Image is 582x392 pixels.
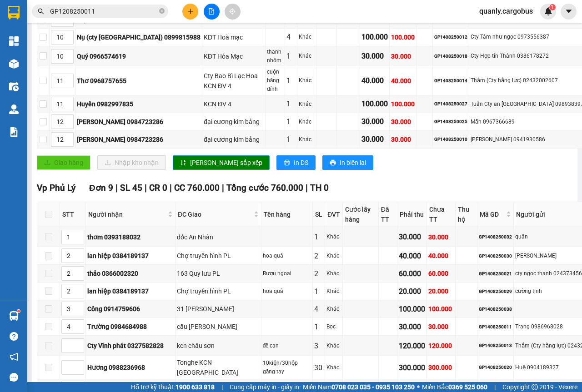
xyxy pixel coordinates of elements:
[177,322,260,332] div: cầu [PERSON_NAME]
[477,336,514,356] td: GP1408250013
[50,6,157,16] input: Tìm tên, số ĐT hoặc mã đơn
[391,76,415,86] div: 40.000
[77,32,201,42] div: Nụ (cty [GEOGRAPHIC_DATA]) 0899815988
[10,352,18,361] span: notification
[229,8,236,15] span: aim
[391,117,415,127] div: 30.000
[77,76,201,86] div: Thơ 0968757655
[549,4,556,10] sup: 1
[434,34,467,41] div: GP1408250012
[177,304,260,314] div: 31 [PERSON_NAME]
[299,52,315,60] div: Khác
[434,100,467,108] div: GP1408250027
[120,183,142,193] span: SL 45
[182,4,198,20] button: plus
[326,233,341,241] div: Khác
[314,268,323,279] div: 2
[391,51,415,61] div: 30.000
[178,209,252,219] span: ĐC Giao
[263,269,311,278] div: Rượu ngoại
[87,341,174,351] div: Cty Vĩnh phát 0327582828
[177,268,260,278] div: 163 Quy lưu PL
[417,385,420,389] span: ⚪️
[77,51,201,61] div: Quý 0966574619
[479,323,512,331] div: GP1408250011
[361,31,388,43] div: 100.000
[17,310,20,313] sup: 1
[326,305,341,313] div: Khác
[299,76,315,85] div: Khác
[303,382,415,392] span: Miền Nam
[263,359,311,376] div: 10kiện/30hộp găng tay
[326,252,341,260] div: Khác
[306,183,308,193] span: |
[208,8,215,15] span: file-add
[477,356,514,379] td: GP1408250020
[477,283,514,300] td: GP1408250029
[87,268,174,278] div: thảo 0366002320
[361,134,388,145] div: 30.000
[314,231,323,243] div: 1
[267,68,283,94] div: cuộn băng dính
[544,7,552,15] img: icon-new-feature
[428,362,454,372] div: 300.000
[177,357,260,377] div: Tonghe KCN [GEOGRAPHIC_DATA]
[479,233,512,241] div: GP1408250032
[399,303,425,315] div: 100.000
[314,340,323,352] div: 3
[322,155,373,170] button: printerIn biên lai
[261,202,313,227] th: Tên hàng
[267,48,283,65] div: thanh nhôm
[477,247,514,265] td: GP1408250030
[299,118,315,126] div: Khác
[159,8,165,14] span: close-circle
[340,158,366,168] span: In biên lai
[177,232,260,242] div: dốc An Nhân
[361,75,388,86] div: 40.000
[434,136,467,143] div: GP1408250010
[391,134,415,144] div: 30.000
[87,251,174,261] div: lan hiệp 0384189137
[477,227,514,248] td: GP1408250032
[222,183,224,193] span: |
[204,117,264,127] div: đại cương kim bảng
[286,116,296,127] div: 1
[204,4,220,20] button: file-add
[87,322,174,332] div: Trường 0984684988
[159,7,165,16] span: close-circle
[286,31,296,43] div: 4
[286,75,296,86] div: 1
[177,251,260,261] div: Chợ truyền hình PL
[456,202,477,227] th: Thu hộ
[176,383,215,391] strong: 1900 633 818
[433,66,469,95] td: GP1408250014
[361,50,388,62] div: 30.000
[263,252,311,260] div: hoa quả
[9,311,19,321] img: warehouse-icon
[131,382,215,392] span: Hỗ trợ kỹ thuật:
[204,99,264,109] div: KCN ĐV 4
[204,51,264,61] div: KĐT Hòa Mạc
[428,304,454,314] div: 100.000
[263,342,311,350] div: đề can
[286,98,296,109] div: 1
[433,46,469,67] td: GP1408250018
[313,202,325,227] th: SL
[331,383,415,391] strong: 0708 023 035 - 0935 103 250
[422,382,487,392] span: Miền Bắc
[299,33,315,41] div: Khác
[9,36,19,46] img: dashboard-icon
[77,134,201,144] div: [PERSON_NAME] 0984723286
[428,268,454,278] div: 60.000
[173,155,270,170] button: sort-ascending[PERSON_NAME] sắp xếp
[391,32,415,42] div: 100.000
[314,286,323,297] div: 1
[87,286,174,296] div: lan hiệp 0384189137
[177,341,260,351] div: kcn châu sơn
[226,183,303,193] span: Tổng cước 760.000
[10,332,18,341] span: question-circle
[479,288,512,295] div: GP1408250029
[314,250,323,262] div: 2
[87,304,174,314] div: Công 0914759606
[225,4,241,20] button: aim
